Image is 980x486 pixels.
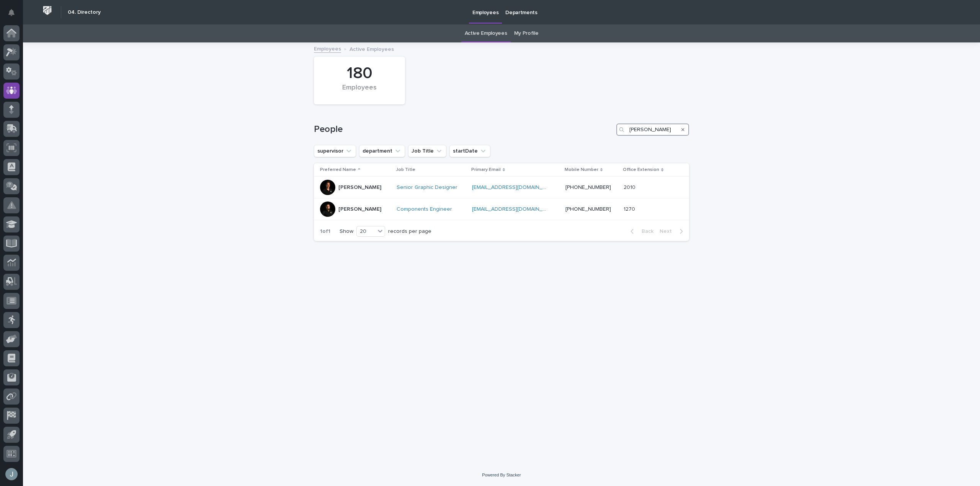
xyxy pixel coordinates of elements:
[482,473,521,477] a: Powered By Stacker
[465,24,507,42] a: Active Employees
[472,206,559,212] a: [EMAIL_ADDRESS][DOMAIN_NAME]
[327,84,392,100] div: Employees
[388,228,431,235] p: records per page
[40,3,54,18] img: Workspace Logo
[472,185,559,190] a: [EMAIL_ADDRESS][DOMAIN_NAME]
[350,44,394,53] p: Active Employees
[338,184,381,191] p: [PERSON_NAME]
[3,5,20,21] button: Notifications
[449,145,490,157] button: startDate
[10,9,20,21] div: Notifications
[359,145,405,157] button: department
[397,206,452,213] a: Components Engineer
[320,166,356,174] p: Preferred Name
[624,183,637,191] p: 2010
[314,124,613,135] h1: People
[338,206,381,213] p: [PERSON_NAME]
[314,44,341,53] a: Employees
[624,228,657,235] button: Back
[327,64,392,83] div: 180
[397,184,457,191] a: Senior Graphic Designer
[3,466,20,482] button: users-avatar
[314,177,689,198] tr: [PERSON_NAME]Senior Graphic Designer [EMAIL_ADDRESS][DOMAIN_NAME] [PHONE_NUMBER]20102010
[565,185,611,190] a: [PHONE_NUMBER]
[565,166,598,174] p: Mobile Number
[471,166,501,174] p: Primary Email
[637,229,653,234] span: Back
[314,222,336,241] p: 1 of 1
[616,124,689,136] input: Search
[624,205,637,213] p: 1270
[408,145,446,157] button: Job Title
[660,229,676,234] span: Next
[565,206,611,212] a: [PHONE_NUMBER]
[396,166,415,174] p: Job Title
[68,9,101,16] h2: 04. Directory
[514,24,539,42] a: My Profile
[340,228,353,235] p: Show
[314,198,689,220] tr: [PERSON_NAME]Components Engineer [EMAIL_ADDRESS][DOMAIN_NAME] [PHONE_NUMBER]12701270
[357,228,375,236] div: 20
[657,228,689,235] button: Next
[314,145,356,157] button: supervisor
[623,166,659,174] p: Office Extension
